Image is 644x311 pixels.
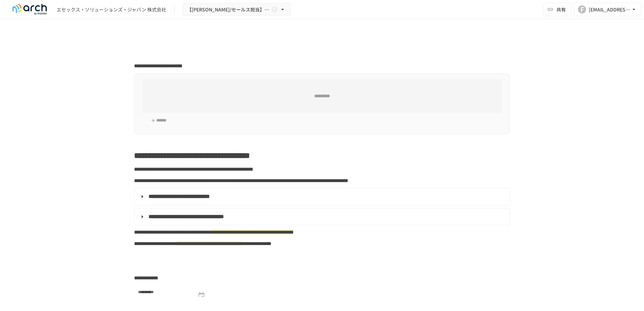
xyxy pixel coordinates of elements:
button: 共有 [543,3,571,16]
div: [EMAIL_ADDRESS][DOMAIN_NAME] [589,5,631,14]
button: 【[PERSON_NAME]/セールス担当】エセックス・ソリューションズ・ジャパン株式会社様_初期設定サポート [183,3,290,16]
div: F [578,5,586,13]
div: エセックス・ソリューションズ・ジャパン 株式会社 [57,6,166,13]
span: 共有 [556,6,566,13]
span: 【[PERSON_NAME]/セールス担当】エセックス・ソリューションズ・ジャパン株式会社様_初期設定サポート [187,5,270,14]
button: F[EMAIL_ADDRESS][DOMAIN_NAME] [574,3,641,16]
img: logo-default@2x-9cf2c760.svg [8,4,51,15]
